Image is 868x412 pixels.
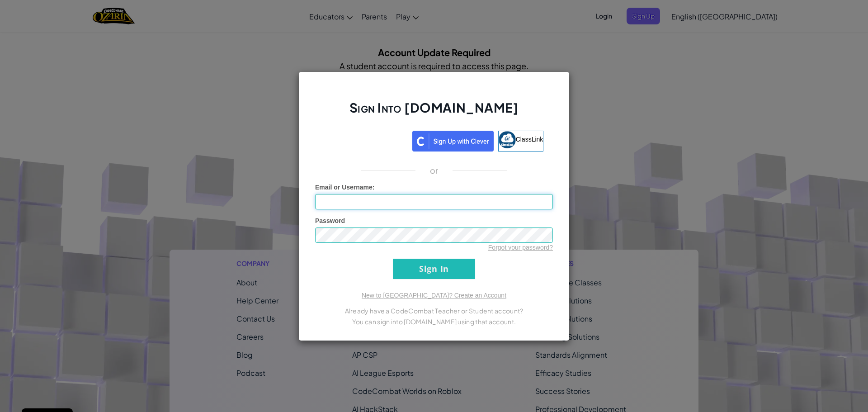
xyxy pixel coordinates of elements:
[315,305,553,316] p: Already have a CodeCombat Teacher or Student account?
[315,217,345,224] span: Password
[315,183,375,192] label: :
[362,292,506,299] a: New to [GEOGRAPHIC_DATA]? Create an Account
[315,184,373,191] span: Email or Username
[315,316,553,327] p: You can sign into [DOMAIN_NAME] using that account.
[320,130,412,150] iframe: Sign in with Google Button
[315,99,553,125] h2: Sign Into [DOMAIN_NAME]
[393,259,475,279] input: Sign In
[412,131,494,152] img: clever_sso_button@2x.png
[488,244,553,251] a: Forgot your password?
[499,131,516,148] img: classlink-logo-small.png
[430,165,439,176] p: or
[516,135,543,142] span: ClassLink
